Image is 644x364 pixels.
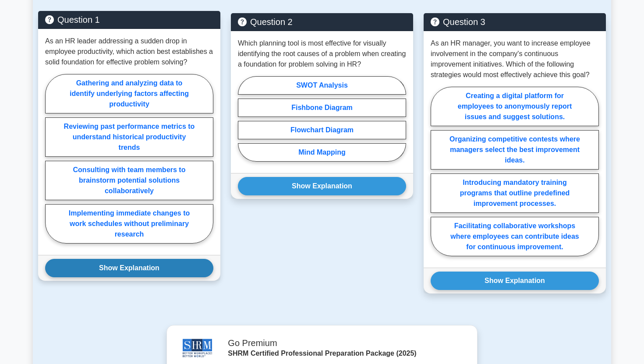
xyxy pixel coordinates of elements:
[45,36,213,67] p: As an HR leader addressing a sudden drop in employee productivity, which action best establishes ...
[431,130,599,170] label: Organizing competitive contests where managers select the best improvement ideas.
[45,117,213,157] label: Reviewing past performance metrics to understand historical productivity trends
[431,173,599,213] label: Introducing mandatory training programs that outline predefined improvement processes.
[431,87,599,126] label: Creating a digital platform for employees to anonymously report issues and suggest solutions.
[431,217,599,256] label: Facilitating collaborative workshops where employees can contribute ideas for continuous improvem...
[431,17,599,27] h5: Question 3
[238,143,406,162] label: Mind Mapping
[431,272,599,290] button: Show Explanation
[45,259,213,277] button: Show Explanation
[238,177,406,195] button: Show Explanation
[238,99,406,117] label: Fishbone Diagram
[238,76,406,95] label: SWOT Analysis
[45,204,213,244] label: Implementing immediate changes to work schedules without preliminary research
[431,38,599,80] p: As an HR manager, you want to increase employee involvement in the company's continuous improveme...
[238,38,406,70] p: Which planning tool is most effective for visually identifying the root causes of a problem when ...
[45,74,213,113] label: Gathering and analyzing data to identify underlying factors affecting productivity
[45,161,213,200] label: Consulting with team members to brainstorm potential solutions collaboratively
[45,14,213,25] h5: Question 1
[238,121,406,139] label: Flowchart Diagram
[238,17,406,27] h5: Question 2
